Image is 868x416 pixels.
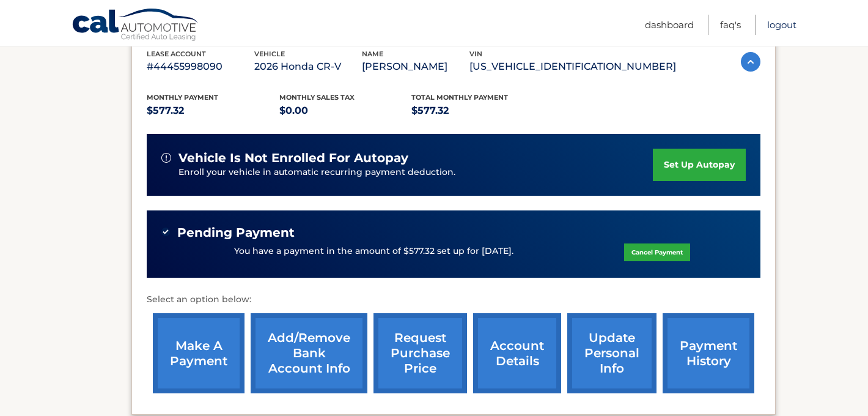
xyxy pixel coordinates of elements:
[254,50,285,58] span: vehicle
[147,292,760,307] p: Select an option below:
[279,102,412,119] p: $0.00
[411,102,544,119] p: $577.32
[720,15,741,35] a: FAQ's
[178,150,408,166] span: vehicle is not enrolled for autopay
[624,243,690,261] a: Cancel Payment
[767,15,796,35] a: Logout
[411,93,508,102] span: Total Monthly Payment
[653,149,746,181] a: set up autopay
[147,102,279,119] p: $577.32
[161,153,171,163] img: alert-white.svg
[251,313,367,393] a: Add/Remove bank account info
[147,50,206,58] span: lease account
[362,58,469,75] p: [PERSON_NAME]
[469,50,482,58] span: vin
[741,52,760,72] img: accordion-active.svg
[254,58,362,75] p: 2026 Honda CR-V
[177,225,295,240] span: Pending Payment
[373,313,467,393] a: request purchase price
[72,8,200,43] a: Cal Automotive
[178,166,653,179] p: Enroll your vehicle in automatic recurring payment deduction.
[469,58,676,75] p: [US_VEHICLE_IDENTIFICATION_NUMBER]
[645,15,694,35] a: Dashboard
[473,313,561,393] a: account details
[663,313,754,393] a: payment history
[161,228,170,236] img: check-green.svg
[147,93,218,102] span: Monthly Payment
[147,58,254,75] p: #44455998090
[234,245,513,258] p: You have a payment in the amount of $577.32 set up for [DATE].
[362,50,383,58] span: name
[279,93,355,102] span: Monthly sales Tax
[153,313,245,393] a: make a payment
[567,313,657,393] a: update personal info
